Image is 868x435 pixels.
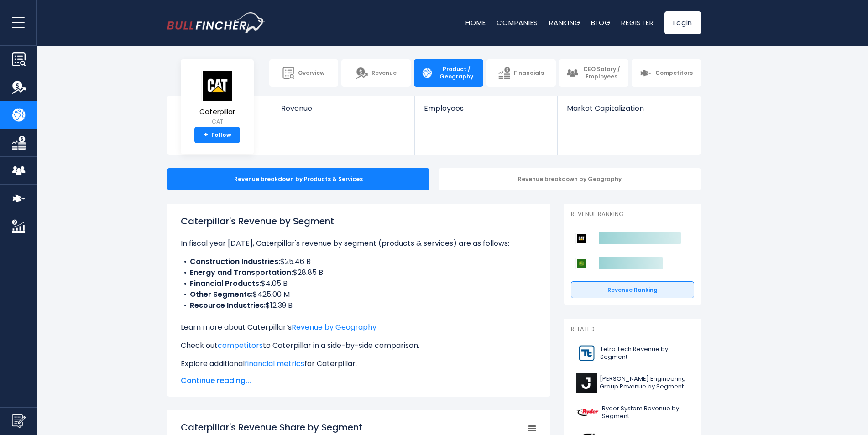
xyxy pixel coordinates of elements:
a: Home [465,18,486,27]
a: Companies [497,18,538,27]
span: [PERSON_NAME] Engineering Group Revenue by Segment [600,375,689,391]
span: Financials [514,69,544,77]
a: Ryder System Revenue by Segment [571,400,694,425]
a: Product / Geography [414,59,483,87]
a: financial metrics [245,358,304,369]
a: competitors [218,340,263,351]
a: [PERSON_NAME] Engineering Group Revenue by Segment [571,370,694,395]
a: Employees [415,96,557,128]
p: In fiscal year [DATE], Caterpillar's revenue by segment (products & services) are as follows: [181,238,537,249]
a: Market Capitalization [558,96,700,128]
a: Login [664,11,701,34]
p: Check out to Caterpillar in a side-by-side comparison. [181,340,537,351]
p: Related [571,326,694,333]
b: Resource Industries: [190,300,266,311]
img: bullfincher logo [167,12,265,33]
img: Deere & Company competitors logo [575,258,587,269]
a: +Follow [194,127,240,143]
p: Revenue Ranking [571,211,694,218]
span: Product / Geography [437,66,476,80]
a: Register [621,18,654,27]
p: Explore additional for Caterpillar. [181,358,537,369]
div: Revenue breakdown by Products & Services [167,168,429,190]
span: Revenue [281,104,406,113]
b: Energy and Transportation: [190,267,293,278]
span: Ryder System Revenue by Segment [602,405,689,420]
b: Construction Industries: [190,256,280,267]
a: Revenue [341,59,411,87]
li: $12.39 B [181,300,537,311]
img: TTEK logo [576,343,597,363]
span: Continue reading... [181,375,537,386]
b: Financial Products: [190,278,261,289]
a: CEO Salary / Employees [559,59,628,87]
span: Revenue [371,69,397,77]
img: R logo [576,402,599,423]
li: $4.05 B [181,278,537,289]
b: Other Segments: [190,289,253,300]
small: CAT [199,118,235,126]
span: Tetra Tech Revenue by Segment [600,346,689,361]
a: Overview [269,59,339,87]
div: Revenue breakdown by Geography [439,168,701,190]
a: Competitors [632,59,701,87]
a: Caterpillar CAT [199,70,235,127]
li: $28.85 B [181,267,537,278]
a: Financials [486,59,556,87]
a: Revenue Ranking [571,281,694,299]
li: $425.00 M [181,289,537,300]
span: Caterpillar [199,108,235,116]
a: Revenue by Geography [292,322,376,332]
a: Revenue [272,96,415,128]
span: Overview [298,69,324,77]
a: Ranking [549,18,580,27]
a: Blog [591,18,610,27]
span: CEO Salary / Employees [582,66,621,80]
span: Market Capitalization [567,104,691,113]
li: $25.46 B [181,256,537,267]
strong: + [204,131,208,139]
img: Caterpillar competitors logo [575,233,587,244]
a: Tetra Tech Revenue by Segment [571,341,694,366]
a: Go to homepage [167,12,265,33]
h1: Caterpillar's Revenue by Segment [181,214,537,228]
img: J logo [576,373,597,393]
span: Competitors [655,69,693,77]
tspan: Caterpillar's Revenue Share by Segment [181,421,362,434]
span: Employees [424,104,548,113]
p: Learn more about Caterpillar’s [181,322,537,333]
